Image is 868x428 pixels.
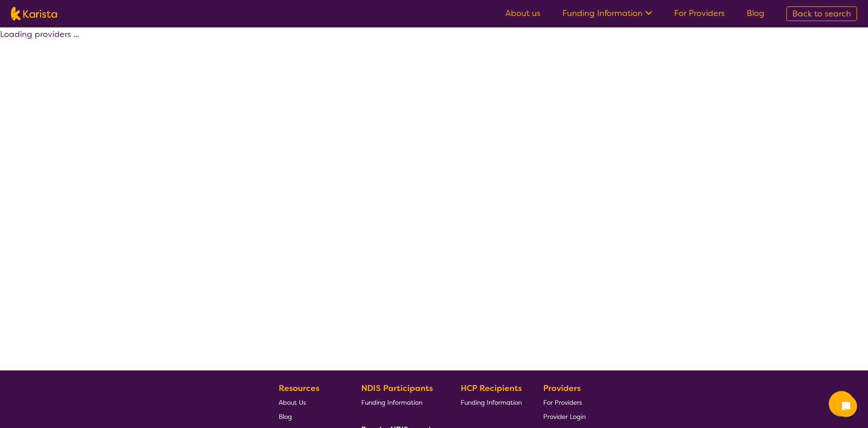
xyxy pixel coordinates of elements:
[461,398,522,407] span: Funding Information
[792,8,851,19] span: Back to search
[543,395,586,409] a: For Providers
[461,395,522,409] a: Funding Information
[279,395,340,409] a: About Us
[361,398,422,407] span: Funding Information
[829,391,854,417] button: Channel Menu
[279,383,319,394] b: Resources
[279,409,340,423] a: Blog
[562,8,652,19] a: Funding Information
[361,383,433,394] b: NDIS Participants
[11,7,57,21] img: Karista logo
[543,409,586,423] a: Provider Login
[543,412,586,421] span: Provider Login
[279,412,292,421] span: Blog
[747,8,764,19] a: Blog
[786,6,857,21] a: Back to search
[279,398,306,407] span: About Us
[361,395,440,409] a: Funding Information
[543,398,582,407] span: For Providers
[543,383,581,394] b: Providers
[461,383,522,394] b: HCP Recipients
[505,8,541,19] a: About us
[674,8,725,19] a: For Providers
